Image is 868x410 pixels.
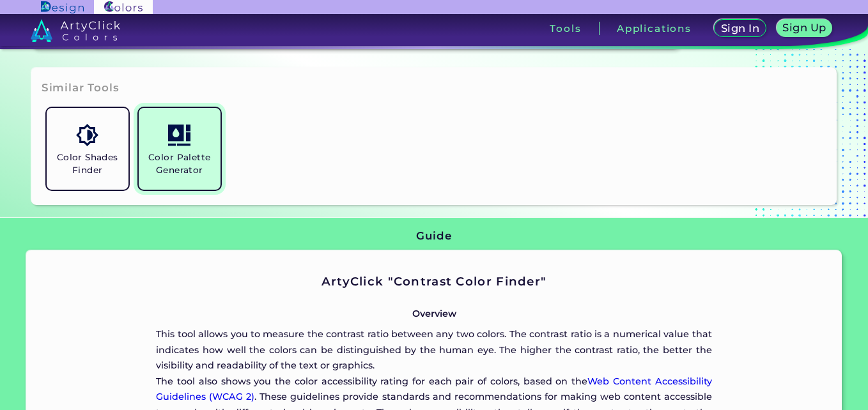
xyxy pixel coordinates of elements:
[156,306,711,321] p: Overview
[156,376,711,402] a: Web Content Accessibility Guidelines (WCAG 2)
[52,151,123,176] h5: Color Shades Finder
[76,124,98,146] img: icon_color_shades.svg
[617,24,692,33] h3: Applications
[168,124,190,146] img: icon_col_pal_col.svg
[42,103,134,195] a: Color Shades Finder
[156,326,711,373] p: This tool allows you to measure the contrast ratio between any two colors. The contrast ratio is ...
[416,229,451,244] h3: Guide
[144,151,215,176] h5: Color Palette Generator
[31,19,121,42] img: logo_artyclick_colors_white.svg
[42,80,120,96] h3: Similar Tools
[723,24,757,33] h5: Sign In
[134,103,226,195] a: Color Palette Generator
[550,24,581,33] h3: Tools
[156,273,711,290] h2: ArtyClick "Contrast Color Finder"
[41,1,84,13] img: ArtyClick Design logo
[785,23,825,33] h5: Sign Up
[779,20,830,36] a: Sign Up
[717,20,763,36] a: Sign In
